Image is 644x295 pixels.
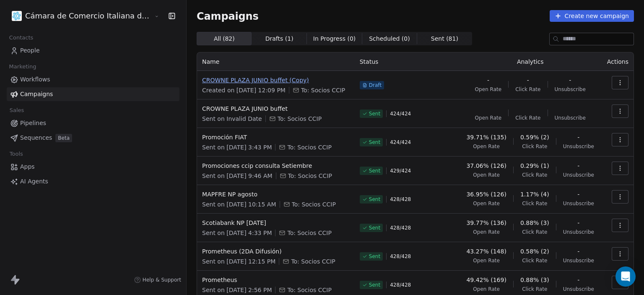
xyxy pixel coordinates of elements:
[202,86,286,94] span: Created on [DATE] 12:09 PM
[369,34,410,43] span: Scheduled ( 0 )
[369,282,380,288] span: Sent
[466,190,506,198] span: 36.95% (126)
[369,167,380,174] span: Sent
[202,115,262,123] span: Sent on Invalid Date
[55,134,72,142] span: Beta
[143,277,181,283] span: Help & Support
[577,190,579,198] span: -
[291,257,335,266] span: To: Socios CCIP
[202,190,350,198] span: MAPFRE NP agosto
[555,86,586,93] span: Unsubscribe
[369,253,380,260] span: Sent
[202,286,272,294] span: Sent on [DATE] 2:56 PM
[390,110,411,117] span: 424 / 424
[25,10,152,21] span: Cámara de Comercio Italiana del [GEOGRAPHIC_DATA]
[369,110,380,117] span: Sent
[563,200,594,207] span: Unsubscribe
[473,143,500,150] span: Open Rate
[577,133,579,141] span: -
[466,247,506,256] span: 43.27% (148)
[7,175,179,188] a: AI Agents
[577,162,579,170] span: -
[202,133,350,141] span: Promoción FIAT
[20,119,46,128] span: Pipelines
[355,52,460,71] th: Status
[390,225,411,231] span: 428 / 428
[202,104,350,113] span: CROWNE PLAZA JUNIO buffet
[615,266,636,287] div: Open Intercom Messenger
[197,10,259,22] span: Campaigns
[287,229,331,237] span: To: Socios CCIP
[278,115,322,123] span: To: Socios CCIP
[265,34,293,43] span: Drafts ( 1 )
[202,219,350,227] span: Scotiabank NP [DATE]
[197,52,355,71] th: Name
[20,75,50,84] span: Workflows
[202,162,350,170] span: Promociones ccip consulta Setiembre
[5,60,40,73] span: Marketing
[287,286,331,294] span: To: Socios CCIP
[522,229,547,235] span: Click Rate
[460,52,601,71] th: Analytics
[522,172,547,178] span: Click Rate
[520,276,549,284] span: 0.88% (3)
[390,282,411,288] span: 428 / 428
[520,162,549,170] span: 0.29% (1)
[202,276,350,284] span: Prometheus
[20,133,52,142] span: Sequences
[202,200,276,209] span: Sent on [DATE] 10:15 AM
[577,219,579,227] span: -
[202,257,275,266] span: Sent on [DATE] 12:15 PM
[301,86,345,94] span: To: Socios CCIP
[473,257,500,264] span: Open Rate
[563,286,594,292] span: Unsubscribe
[520,219,549,227] span: 0.88% (3)
[555,115,586,121] span: Unsubscribe
[20,177,48,186] span: AI Agents
[522,286,547,292] span: Click Rate
[522,257,547,264] span: Click Rate
[287,143,331,151] span: To: Socios CCIP
[475,86,502,93] span: Open Rate
[390,253,411,260] span: 428 / 428
[390,167,411,174] span: 429 / 424
[515,115,540,121] span: Click Rate
[522,143,547,150] span: Click Rate
[10,9,148,23] button: Cámara de Comercio Italiana del [GEOGRAPHIC_DATA]
[12,11,22,21] img: WhatsApp%20Image%202021-08-27%20at%2009.37.39.png
[202,229,272,237] span: Sent on [DATE] 4:33 PM
[288,172,332,180] span: To: Socios CCIP
[431,34,458,43] span: Sent ( 81 )
[515,86,540,93] span: Click Rate
[550,10,634,22] button: Create new campaign
[5,31,37,44] span: Contacts
[369,225,380,231] span: Sent
[134,277,181,283] a: Help & Support
[473,229,500,235] span: Open Rate
[292,200,336,209] span: To: Socios CCIP
[369,139,380,146] span: Sent
[390,139,411,146] span: 424 / 424
[520,247,549,256] span: 0.58% (2)
[390,196,411,203] span: 428 / 428
[369,82,382,89] span: Draft
[7,116,179,130] a: Pipelines
[601,52,634,71] th: Actions
[466,133,506,141] span: 39.71% (135)
[487,76,489,84] span: -
[522,200,547,207] span: Click Rate
[577,276,579,284] span: -
[7,160,179,174] a: Apps
[473,172,500,178] span: Open Rate
[466,276,506,284] span: 49.42% (169)
[369,196,380,203] span: Sent
[569,76,571,84] span: -
[7,73,179,86] a: Workflows
[6,104,28,117] span: Sales
[563,143,594,150] span: Unsubscribe
[577,247,579,256] span: -
[7,44,179,57] a: People
[520,190,549,198] span: 1.17% (4)
[527,76,529,84] span: -
[20,90,53,99] span: Campaigns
